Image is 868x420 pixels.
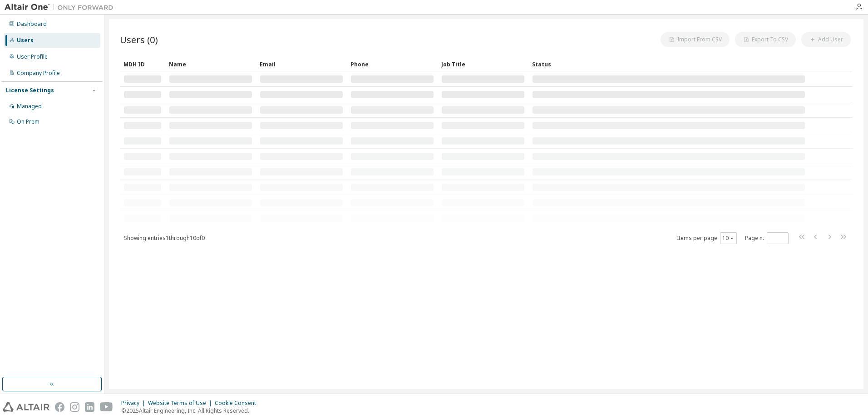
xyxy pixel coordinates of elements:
div: License Settings [6,87,54,94]
div: Company Profile [17,70,60,77]
div: MDH ID [123,57,162,71]
div: Managed [17,103,42,110]
button: Add User [801,32,851,47]
div: Status [532,57,805,71]
button: Export To CSV [735,32,796,47]
span: Items per page [677,232,737,244]
div: Name [169,57,252,71]
span: Showing entries 1 through 10 of 0 [124,234,205,242]
p: © 2025 Altair Engineering, Inc. All Rights Reserved. [121,407,261,415]
span: Page n. [745,232,789,244]
img: instagram.svg [70,402,79,412]
div: Privacy [121,400,148,407]
div: Phone [350,57,434,71]
button: Import From CSV [661,32,730,47]
img: altair_logo.svg [3,402,49,412]
div: Email [260,57,343,71]
div: Website Terms of Use [148,400,215,407]
div: Users [17,37,34,44]
img: youtube.svg [100,402,113,412]
img: facebook.svg [55,402,64,412]
img: linkedin.svg [85,402,94,412]
div: Dashboard [17,20,47,28]
img: Altair One [5,3,118,12]
div: Job Title [441,57,525,71]
div: Cookie Consent [215,400,261,407]
div: On Prem [17,118,39,125]
button: 10 [722,235,735,242]
div: User Profile [17,53,48,60]
span: Users (0) [120,33,158,46]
